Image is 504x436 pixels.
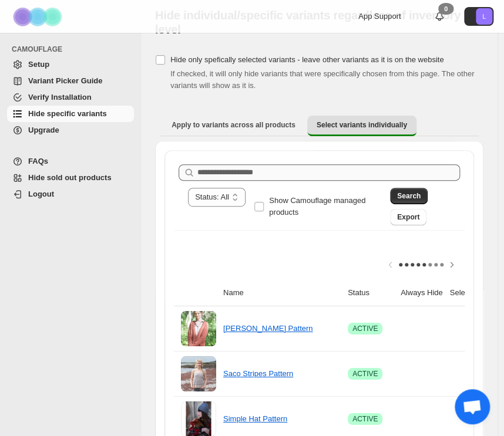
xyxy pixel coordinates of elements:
span: Hide only spefically selected variants - leave other variants as it is on the website [170,55,443,64]
button: Select variants individually [307,116,416,136]
a: Open chat [455,389,490,424]
a: Simple Hat Pattern [223,414,287,423]
a: Verify Installation [7,89,134,106]
button: Scroll table right one column [443,256,460,273]
text: L [482,13,486,20]
button: Search [390,188,428,204]
img: Camouflage [9,1,68,33]
a: Hide specific variants [7,106,134,122]
span: Show Camouflage managed products [269,196,365,217]
span: ACTIVE [352,369,378,378]
span: ACTIVE [352,414,378,424]
span: Setup [28,60,49,69]
span: FAQs [28,157,48,165]
span: Verify Installation [28,93,92,102]
a: Logout [7,186,134,202]
a: 0 [434,11,445,22]
span: Hide specific variants [28,109,107,118]
img: Maude Cardigan Pattern [181,311,216,346]
a: Variant Picker Guide [7,73,134,89]
th: Name [220,280,344,306]
span: CAMOUFLAGE [12,45,135,54]
a: Upgrade [7,122,134,138]
span: Apply to variants across all products [172,120,295,130]
button: Export [390,209,426,225]
a: Hide sold out products [7,170,134,186]
span: Select variants individually [317,120,407,130]
span: Variant Picker Guide [28,76,102,85]
span: ACTIVE [352,324,378,333]
button: Avatar with initials L [464,7,493,26]
a: Setup [7,56,134,73]
a: Saco Stripes Pattern [223,369,293,378]
span: Search [397,191,421,201]
span: Hide sold out products [28,173,112,182]
span: Logout [28,190,54,198]
span: Export [397,212,419,222]
div: 0 [438,3,453,15]
span: If checked, it will only hide variants that were specifically chosen from this page. The other va... [170,69,474,90]
a: [PERSON_NAME] Pattern [223,324,313,333]
span: App Support [358,12,401,21]
span: Avatar with initials L [476,8,492,25]
button: Apply to variants across all products [162,116,305,134]
span: Upgrade [28,126,59,134]
th: Always Hide [397,280,446,306]
a: FAQs [7,153,134,170]
img: Saco Stripes Pattern [181,356,216,391]
th: Status [344,280,397,306]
